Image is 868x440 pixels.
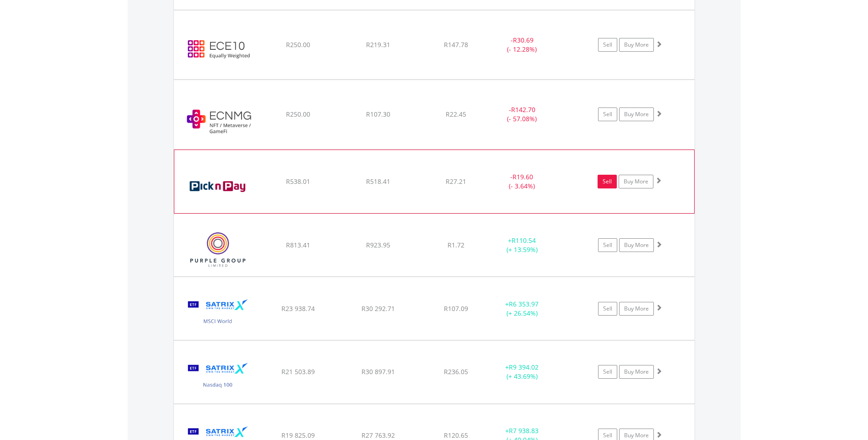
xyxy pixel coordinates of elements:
span: R27.21 [446,177,466,186]
span: R120.65 [444,431,468,440]
div: - (- 12.28%) [488,36,557,54]
span: R236.05 [444,367,468,376]
span: R6 353.97 [509,300,539,308]
span: R147.78 [444,40,468,49]
a: Sell [598,365,617,379]
a: Sell [598,38,617,52]
span: R7 938.83 [509,426,539,435]
img: ECNMG.EC.ECNMG.png [178,91,257,146]
span: R538.01 [286,177,310,186]
img: EQU.ZA.STXNDQ.png [178,352,257,401]
a: Sell [598,238,617,252]
div: - (- 3.64%) [487,172,556,191]
span: R9 394.02 [509,363,539,371]
span: R22.45 [446,110,466,118]
span: R107.09 [444,304,468,313]
span: R142.70 [511,105,535,114]
span: R27 763.92 [361,431,395,440]
span: R813.41 [286,241,310,249]
span: R923.95 [366,241,390,249]
img: EQU.ZA.STXWDM.png [178,289,257,338]
div: + (+ 26.54%) [488,300,557,318]
span: R19 825.09 [281,431,315,440]
span: R110.54 [512,236,536,245]
img: EQU.ZA.PPE.png [178,225,257,274]
div: - (- 57.08%) [488,105,557,123]
span: R30 897.91 [361,367,395,376]
span: R518.41 [366,177,390,186]
span: R250.00 [286,110,310,118]
a: Buy More [619,365,654,379]
span: R21 503.89 [281,367,315,376]
div: + (+ 43.69%) [488,363,557,381]
img: ECE10.EC.ECE10.png [178,22,257,77]
span: R23 938.74 [281,304,315,313]
span: R19.60 [512,172,533,181]
span: R219.31 [366,40,390,49]
a: Sell [598,107,617,121]
span: R107.30 [366,110,390,118]
a: Sell [598,302,617,316]
a: Buy More [619,38,654,52]
a: Buy More [619,302,654,316]
a: Sell [598,175,617,188]
a: Buy More [619,238,654,252]
img: EQU.ZA.PIK.png [179,161,258,211]
span: R30.69 [513,36,534,44]
span: R250.00 [286,40,310,49]
span: R30 292.71 [361,304,395,313]
a: Buy More [619,175,653,188]
div: + (+ 13.59%) [488,236,557,254]
a: Buy More [619,107,654,121]
span: R1.72 [447,241,464,249]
